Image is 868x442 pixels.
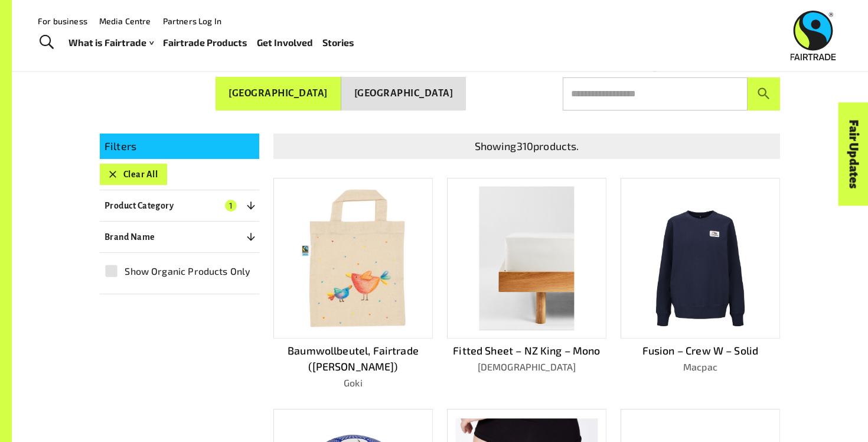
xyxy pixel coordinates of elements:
a: Partners Log In [163,16,221,26]
a: Fitted Sheet – NZ King – Mono[DEMOGRAPHIC_DATA] [447,178,606,390]
button: [GEOGRAPHIC_DATA] [341,77,466,110]
button: [GEOGRAPHIC_DATA] [216,77,341,110]
a: What is Fairtrade [68,34,154,51]
p: Fitted Sheet – NZ King – Mono [447,343,606,359]
a: Media Centre [99,16,151,26]
p: Goki [273,376,433,390]
p: Brand Name [105,230,155,244]
a: For business [38,16,87,26]
span: Show Organic Products Only [125,264,250,278]
p: Baumwollbeutel, Fairtrade ([PERSON_NAME]) [273,343,433,375]
p: Fusion – Crew W – Solid [621,343,780,359]
p: Showing 310 products. [278,138,775,154]
a: Fusion – Crew W – SolidMacpac [621,178,780,390]
p: [DEMOGRAPHIC_DATA] [447,360,606,374]
button: Product Category [100,195,259,216]
a: Get Involved [257,34,313,51]
a: Baumwollbeutel, Fairtrade ([PERSON_NAME])Goki [273,178,433,390]
p: Filters [105,138,254,154]
button: Brand Name [100,226,259,248]
p: Product Category [105,199,174,213]
p: Macpac [621,360,780,374]
span: 1 [225,200,237,212]
a: Stories [322,34,354,51]
a: Fairtrade Products [163,34,247,51]
button: Clear All [100,164,167,185]
a: Toggle Search [32,28,61,57]
img: Fairtrade Australia New Zealand logo [791,11,836,60]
